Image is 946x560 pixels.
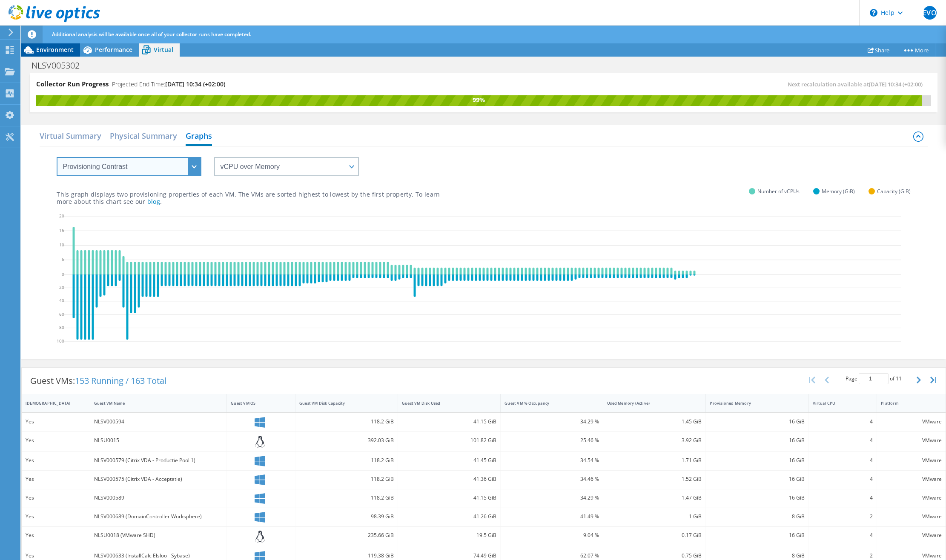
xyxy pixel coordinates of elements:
[607,512,702,521] div: 1 GiB
[26,400,76,406] div: [DEMOGRAPHIC_DATA]
[36,46,74,54] span: Environment
[505,400,589,406] div: Guest VM % Occupancy
[299,531,394,540] div: 235.66 GiB
[402,436,496,445] div: 101.82 GiB
[881,493,942,503] div: VMware
[813,436,873,445] div: 4
[402,474,496,484] div: 41.36 GiB
[881,456,942,465] div: VMware
[94,400,212,406] div: Guest VM Name
[923,6,937,20] span: EVO
[59,297,64,303] text: 40
[110,127,177,144] h2: Physical Summary
[52,31,251,38] span: Additional analysis will be available once all of your collector runs have completed.
[402,417,496,426] div: 41.15 GiB
[26,436,86,445] div: Yes
[165,80,225,88] span: [DATE] 10:34 (+02:00)
[505,417,599,426] div: 34.29 %
[299,417,394,426] div: 118.2 GiB
[94,512,223,521] div: NLSV000689 (DomainController Worksphere)
[40,127,101,144] h2: Virtual Summary
[26,456,86,465] div: Yes
[95,46,132,54] span: Performance
[26,512,86,521] div: Yes
[112,80,225,89] h4: Projected End Time:
[881,531,942,540] div: VMware
[505,474,599,484] div: 34.46 %
[299,456,394,465] div: 118.2 GiB
[22,368,175,394] div: Guest VMs:
[813,456,873,465] div: 4
[607,531,702,540] div: 0.17 GiB
[710,417,804,426] div: 16 GiB
[26,531,86,540] div: Yes
[870,9,877,17] svg: \n
[26,493,86,503] div: Yes
[402,512,496,521] div: 41.26 GiB
[896,375,902,382] span: 11
[869,80,923,88] span: [DATE] 10:34 (+02:00)
[402,456,496,465] div: 41.45 GiB
[75,375,166,386] span: 153 Running / 163 Total
[402,531,496,540] div: 19.5 GiB
[59,324,64,330] text: 80
[710,456,804,465] div: 16 GiB
[402,400,486,406] div: Guest VM Disk Used
[859,373,889,384] input: jump to page
[26,474,86,484] div: Yes
[231,400,281,406] div: Guest VM OS
[607,436,702,445] div: 3.92 GiB
[505,531,599,540] div: 9.04 %
[813,417,873,426] div: 4
[846,373,902,384] span: Page of
[147,197,160,206] a: blog
[62,256,64,262] text: 5
[59,311,64,317] text: 60
[813,400,863,406] div: Virtual CPU
[607,417,702,426] div: 1.45 GiB
[710,436,804,445] div: 16 GiB
[813,531,873,540] div: 4
[94,456,223,465] div: NLSV000579 (Citrix VDA - Productie Pool 1)
[186,127,212,146] h2: Graphs
[881,436,942,445] div: VMware
[881,474,942,484] div: VMware
[607,400,691,406] div: Used Memory (Active)
[94,493,223,503] div: NLSV000589
[813,512,873,521] div: 2
[896,43,935,57] a: More
[299,400,384,406] div: Guest VM Disk Capacity
[710,400,794,406] div: Provisioned Memory
[710,474,804,484] div: 16 GiB
[299,493,394,503] div: 118.2 GiB
[757,186,800,196] span: Number of vCPUs
[94,531,223,540] div: NLSU0018 (VMware SHD)
[881,512,942,521] div: VMware
[710,493,804,503] div: 16 GiB
[822,186,855,196] span: Memory (GiB)
[813,474,873,484] div: 4
[154,46,173,54] span: Virtual
[59,227,64,233] text: 15
[607,474,702,484] div: 1.52 GiB
[94,417,223,426] div: NLSV000594
[57,191,440,205] p: This graph displays two provisioning properties of each VM. The VMs are sorted highest to lowest ...
[788,80,927,88] span: Next recalculation available at
[881,400,932,406] div: Platform
[94,474,223,484] div: NLSV000575 (Citrix VDA - Acceptatie)
[299,436,394,445] div: 392.03 GiB
[62,271,64,277] text: 0
[861,43,896,57] a: Share
[59,212,64,218] text: 20
[710,512,804,521] div: 8 GiB
[505,456,599,465] div: 34.54 %
[813,493,873,503] div: 4
[402,493,496,503] div: 41.15 GiB
[94,436,223,445] div: NLSU0015
[877,186,911,196] span: Capacity (GiB)
[505,512,599,521] div: 41.49 %
[505,493,599,503] div: 34.29 %
[607,456,702,465] div: 1.71 GiB
[28,61,93,70] h1: NLSV005302
[57,337,64,343] text: 100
